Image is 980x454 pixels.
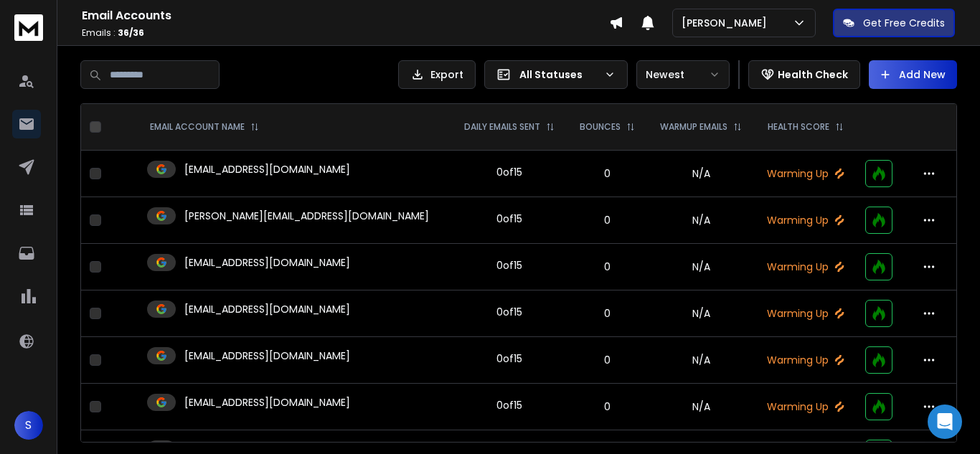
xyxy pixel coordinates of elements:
p: 0 [576,213,639,227]
p: WARMUP EMAILS [660,121,727,133]
button: S [14,411,43,440]
p: All Statuses [519,67,598,82]
td: N/A [647,151,755,197]
td: N/A [647,290,755,337]
p: [PERSON_NAME] [682,16,773,30]
p: 0 [576,166,639,181]
td: N/A [647,244,755,290]
p: [EMAIL_ADDRESS][DOMAIN_NAME] [184,255,350,270]
p: 0 [576,306,639,321]
p: [EMAIL_ADDRESS][DOMAIN_NAME] [184,162,350,176]
button: Newest [636,60,730,89]
div: 0 of 15 [496,351,522,366]
p: Warming Up [763,213,847,227]
p: [EMAIL_ADDRESS][DOMAIN_NAME] [184,349,350,363]
p: BOUNCES [580,121,621,133]
div: 0 of 15 [496,305,522,319]
div: 0 of 15 [496,258,522,273]
p: [EMAIL_ADDRESS][DOMAIN_NAME] [184,302,350,316]
img: logo [14,14,43,41]
td: N/A [647,337,755,384]
p: Warming Up [763,399,847,414]
button: Get Free Credits [833,9,955,37]
td: N/A [647,384,755,430]
p: 0 [576,399,639,414]
p: Warming Up [763,260,847,274]
span: 36 / 36 [118,27,144,39]
h1: Email Accounts [82,7,609,24]
button: Health Check [748,60,860,89]
p: 0 [576,353,639,367]
p: HEALTH SCORE [768,121,829,133]
div: 0 of 15 [496,165,522,179]
div: 0 of 15 [496,212,522,226]
p: Health Check [778,67,848,82]
button: Export [398,60,476,89]
p: [EMAIL_ADDRESS][DOMAIN_NAME] [184,395,350,410]
p: Warming Up [763,353,847,367]
p: Warming Up [763,166,847,181]
p: Emails : [82,27,609,39]
div: 0 of 15 [496,398,522,412]
p: Get Free Credits [863,16,945,30]
button: Add New [869,60,957,89]
div: EMAIL ACCOUNT NAME [150,121,259,133]
p: Warming Up [763,306,847,321]
p: DAILY EMAILS SENT [464,121,540,133]
div: Open Intercom Messenger [928,405,962,439]
p: 0 [576,260,639,274]
td: N/A [647,197,755,244]
p: [PERSON_NAME][EMAIL_ADDRESS][DOMAIN_NAME] [184,209,429,223]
